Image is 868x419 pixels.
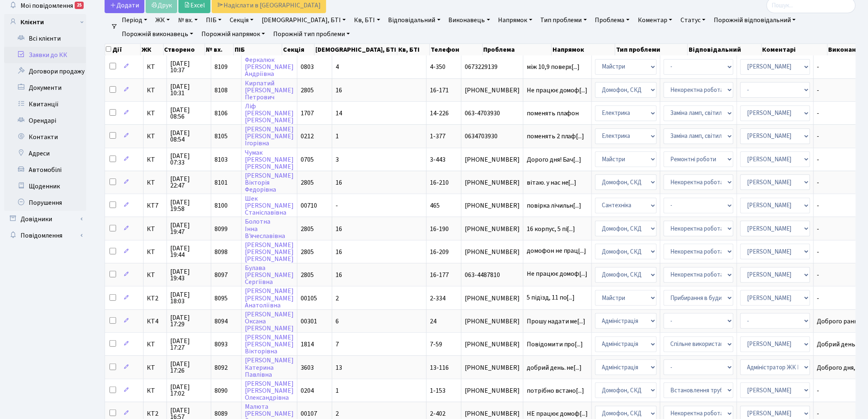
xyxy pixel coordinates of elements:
[4,63,86,80] a: Договори продажу
[430,62,445,71] span: 4-350
[301,363,314,372] span: 3603
[430,224,449,234] span: 16-190
[336,340,339,349] span: 7
[215,132,228,141] span: 8105
[4,162,86,178] a: Автомобілі
[170,245,208,258] span: [DATE] 19:44
[465,341,520,348] span: [PHONE_NUMBER]
[226,13,257,27] a: Секція
[170,384,208,397] span: [DATE] 17:02
[170,268,208,282] span: [DATE] 19:43
[147,272,163,278] span: КТ
[527,317,586,326] span: Прошу надати ме[...]
[147,87,163,94] span: КТ
[203,13,225,27] a: ПІБ
[175,13,201,27] a: № вх.
[215,62,228,71] span: 8109
[147,133,163,140] span: КТ
[119,13,151,27] a: Період
[465,156,520,163] span: [PHONE_NUMBER]
[245,379,294,402] a: [PERSON_NAME][PERSON_NAME]Олександрівна
[336,317,339,326] span: 6
[430,109,449,118] span: 14-226
[147,295,163,302] span: КТ2
[21,1,73,10] span: Мої повідомлення
[527,340,583,349] span: Повідомити про[...]
[465,318,520,325] span: [PHONE_NUMBER]
[245,263,294,286] a: Булава[PERSON_NAME]Сергіївна
[215,155,228,164] span: 8103
[245,240,294,263] a: [PERSON_NAME][PERSON_NAME][PERSON_NAME]
[430,201,440,210] span: 465
[170,176,208,189] span: [DATE] 22:47
[537,13,590,27] a: Тип проблеми
[245,356,294,379] a: [PERSON_NAME]КатеринаПавлівна
[336,109,342,118] span: 14
[215,409,228,418] span: 8089
[4,145,86,162] a: Адреси
[301,386,314,395] span: 0204
[527,224,576,234] span: 16 корпус, 5 пі[...]
[301,86,314,95] span: 2805
[170,361,208,374] span: [DATE] 17:26
[170,199,208,212] span: [DATE] 19:58
[430,317,436,326] span: 24
[215,109,228,118] span: 8106
[397,44,430,55] th: Кв, БТІ
[527,363,582,372] span: добрий день. не[...]
[245,102,294,125] a: Ліф[PERSON_NAME][PERSON_NAME]
[234,44,282,55] th: ПІБ
[465,295,520,302] span: [PHONE_NUMBER]
[336,201,338,210] span: -
[282,44,315,55] th: Секція
[147,110,163,117] span: КТ
[527,86,588,95] span: Не працює домоф[...]
[147,318,163,325] span: КТ4
[465,272,520,278] span: 063-4487810
[592,13,633,27] a: Проблема
[147,202,163,209] span: КТ7
[245,333,294,356] a: [PERSON_NAME][PERSON_NAME]Вікторівна
[215,363,228,372] span: 8092
[301,62,314,71] span: 0803
[4,30,86,47] a: Всі клієнти
[147,179,163,186] span: КТ
[430,363,449,372] span: 13-116
[245,310,294,333] a: [PERSON_NAME]Оксана[PERSON_NAME]
[215,270,228,279] span: 8097
[119,27,196,41] a: Порожній виконавець
[301,178,314,187] span: 2805
[301,155,314,164] span: 0705
[152,13,173,27] a: ЖК
[141,44,163,55] th: ЖК
[430,178,449,187] span: 16-210
[245,79,294,102] a: Кирпатий[PERSON_NAME]Петрович
[430,247,449,256] span: 16-209
[301,317,317,326] span: 00301
[4,47,86,63] a: Заявки до КК
[301,340,314,349] span: 1814
[336,132,339,141] span: 1
[336,62,339,71] span: 4
[215,178,228,187] span: 8101
[215,386,228,395] span: 8090
[4,80,86,96] a: Документи
[465,64,520,70] span: 0673229139
[552,44,615,55] th: Напрямок
[527,62,580,71] span: між 10,9 поверх[...]
[215,317,228,326] span: 8094
[465,202,520,209] span: [PHONE_NUMBER]
[170,60,208,73] span: [DATE] 10:37
[430,386,445,395] span: 1-153
[164,44,206,55] th: Створено
[688,44,762,55] th: Відповідальний
[315,44,397,55] th: [DEMOGRAPHIC_DATA], БТІ
[336,247,342,256] span: 16
[301,294,317,303] span: 00105
[495,13,536,27] a: Напрямок
[147,156,163,163] span: КТ
[465,387,520,394] span: [PHONE_NUMBER]
[336,270,342,279] span: 16
[336,155,339,164] span: 3
[336,178,342,187] span: 16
